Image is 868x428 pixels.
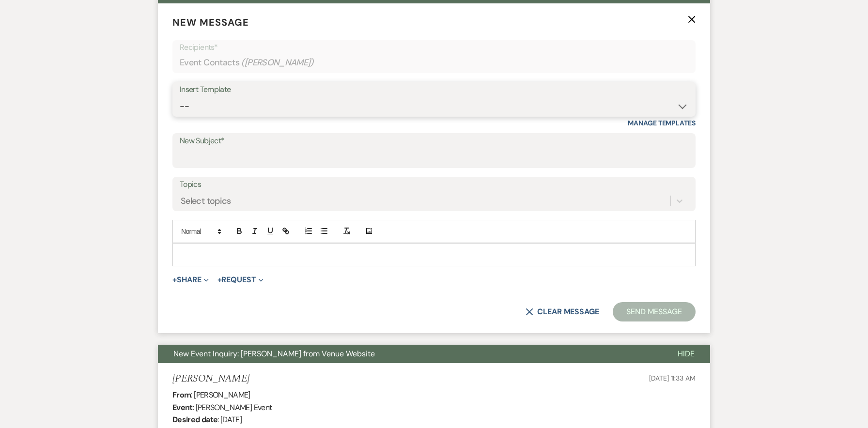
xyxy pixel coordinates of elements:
span: New Message [172,16,249,29]
span: Hide [678,349,695,359]
span: + [172,276,177,284]
span: New Event Inquiry: [PERSON_NAME] from Venue Website [173,349,375,359]
button: Clear message [526,308,599,316]
div: Select topics [181,194,231,207]
button: New Event Inquiry: [PERSON_NAME] from Venue Website [158,345,662,363]
a: Manage Templates [628,119,696,127]
span: ( [PERSON_NAME] ) [241,56,314,69]
div: Event Contacts [180,53,688,72]
span: [DATE] 11:33 AM [649,374,696,382]
p: Recipients* [180,41,688,54]
span: + [217,276,222,284]
label: New Subject* [180,134,688,148]
button: Hide [662,345,710,363]
button: Request [217,276,263,284]
div: Insert Template [180,83,688,97]
label: Topics [180,178,688,192]
button: Share [172,276,209,284]
button: Send Message [613,302,696,321]
h5: [PERSON_NAME] [172,373,249,385]
b: Event [172,402,193,413]
b: Desired date [172,414,217,425]
b: From [172,390,191,400]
